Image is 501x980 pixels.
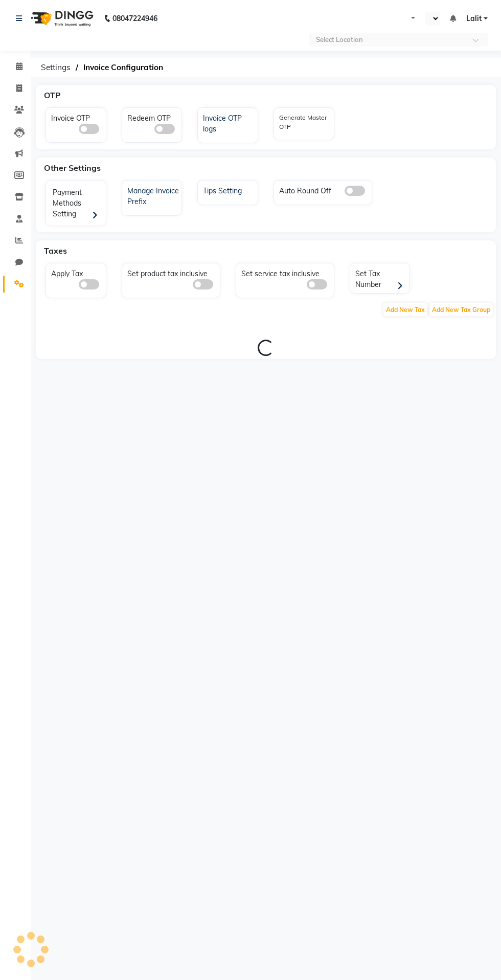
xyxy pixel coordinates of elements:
div: Payment Methods Setting [49,183,106,226]
div: Set Tax Number [353,266,410,292]
a: Add New Tax [382,305,428,314]
div: Redeem OTP [125,110,182,134]
span: Lalit [466,13,482,24]
div: Select Location [316,35,363,45]
a: Manage Invoice Prefix [122,183,182,207]
div: Tips Setting [200,183,258,196]
div: Apply Tax [49,266,106,289]
b: 08047224946 [112,4,157,33]
div: Invoice OTP logs [200,110,258,135]
span: Add New Tax Group [429,303,493,316]
div: Set service tax inclusive [239,266,334,289]
div: Auto Round Off [277,183,372,196]
a: Tips Setting [198,183,258,196]
div: Invoice OTP [49,110,106,134]
label: Generate Master OTP [279,113,331,131]
span: Settings [36,58,76,77]
div: Manage Invoice Prefix [125,183,182,207]
span: Invoice Configuration [78,58,168,77]
a: Add New Tax Group [428,305,494,314]
span: Add New Tax [383,303,427,316]
img: logo [26,4,96,33]
a: Invoice OTP logs [198,110,258,135]
div: Set product tax inclusive [125,266,220,289]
